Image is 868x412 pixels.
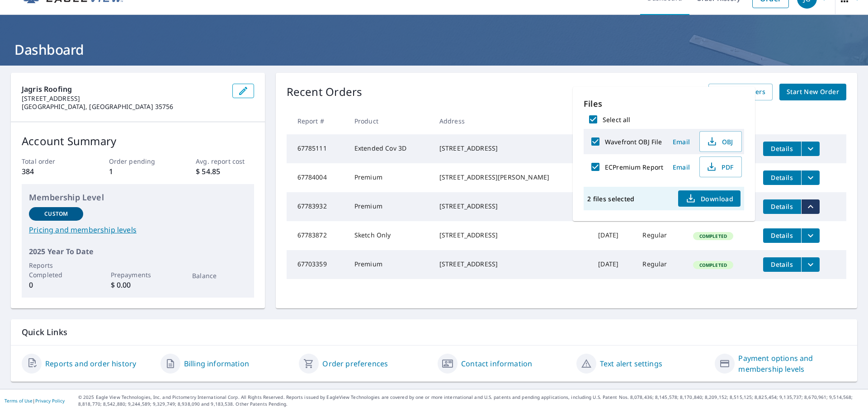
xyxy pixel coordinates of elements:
[439,260,584,269] div: [STREET_ADDRESS]
[605,163,663,171] label: ECPremium Report
[29,246,247,257] p: 2025 Year To Date
[763,199,801,214] button: detailsBtn-67783932
[22,327,846,338] p: Quick Links
[667,135,696,149] button: Email
[35,398,65,404] a: Privacy Policy
[192,271,246,280] p: Balance
[705,161,734,172] span: PDF
[287,84,363,100] p: Recent Orders
[109,156,167,166] p: Order pending
[347,134,432,163] td: Extended Cov 3D
[111,270,165,279] p: Prepayments
[461,358,532,369] a: Contact information
[763,257,801,272] button: detailsBtn-67703359
[439,173,584,182] div: [STREET_ADDRESS][PERSON_NAME]
[109,166,167,177] p: 1
[44,210,68,218] p: Custom
[769,231,796,240] span: Details
[22,84,225,95] p: Jagris Roofing
[801,257,820,272] button: filesDropdownBtn-67703359
[5,398,33,404] a: Terms of Use
[347,221,432,250] td: Sketch Only
[5,398,65,403] p: |
[184,358,249,369] a: Billing information
[78,394,863,407] p: © 2025 Eagle View Technologies, Inc. and Pictometry International Corp. All Rights Reserved. Repo...
[29,260,83,279] p: Reports Completed
[287,221,347,250] td: 67783872
[705,136,734,147] span: OBJ
[670,163,692,171] span: Email
[591,250,635,279] td: [DATE]
[111,279,165,290] p: $ 0.00
[591,221,635,250] td: [DATE]
[587,194,634,203] p: 2 files selected
[347,192,432,221] td: Premium
[22,133,254,149] p: Account Summary
[769,260,796,269] span: Details
[347,250,432,279] td: Premium
[11,40,857,59] h1: Dashboard
[738,353,846,374] a: Payment options and membership levels
[769,144,796,153] span: Details
[439,202,584,211] div: [STREET_ADDRESS]
[763,228,801,243] button: detailsBtn-67783872
[801,142,820,156] button: filesDropdownBtn-67785111
[287,250,347,279] td: 67703359
[699,156,742,177] button: PDF
[22,95,225,103] p: [STREET_ADDRESS]
[685,193,733,204] span: Download
[694,233,732,239] span: Completed
[635,221,685,250] td: Regular
[432,108,591,134] th: Address
[584,98,744,110] p: Files
[787,86,839,98] span: Start New Order
[699,131,742,152] button: OBJ
[667,160,696,174] button: Email
[347,108,432,134] th: Product
[605,137,662,146] label: Wavefront OBJ File
[287,192,347,221] td: 67783932
[716,86,765,98] span: View All Orders
[708,84,773,100] a: View All Orders
[801,170,820,185] button: filesDropdownBtn-67784004
[287,163,347,192] td: 67784004
[45,358,136,369] a: Reports and order history
[801,228,820,243] button: filesDropdownBtn-67783872
[600,358,662,369] a: Text alert settings
[22,156,80,166] p: Total order
[196,166,254,177] p: $ 54.85
[769,173,796,182] span: Details
[322,358,388,369] a: Order preferences
[29,191,247,204] p: Membership Level
[763,142,801,156] button: detailsBtn-67785111
[347,163,432,192] td: Premium
[287,108,347,134] th: Report #
[439,144,584,153] div: [STREET_ADDRESS]
[670,137,692,146] span: Email
[22,166,80,177] p: 384
[801,199,820,214] button: filesDropdownBtn-67783932
[196,156,254,166] p: Avg. report cost
[678,190,741,207] button: Download
[763,170,801,185] button: detailsBtn-67784004
[779,84,846,100] a: Start New Order
[287,134,347,163] td: 67785111
[603,115,630,124] label: Select all
[694,262,732,268] span: Completed
[439,231,584,240] div: [STREET_ADDRESS]
[769,202,796,211] span: Details
[635,250,685,279] td: Regular
[22,103,225,111] p: [GEOGRAPHIC_DATA], [GEOGRAPHIC_DATA] 35756
[29,224,247,235] a: Pricing and membership levels
[29,279,83,290] p: 0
